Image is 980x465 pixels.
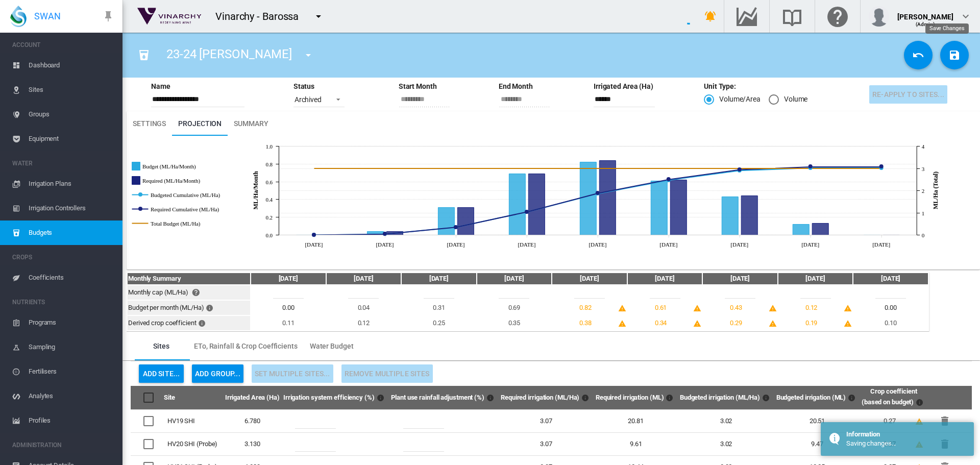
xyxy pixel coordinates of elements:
[760,391,772,404] md-icon: Budgeted irrigation volume per Ha
[252,364,333,383] button: Use the checkboxes to select multiple sites, then click here to update their settings
[29,359,114,384] span: Fertilisers
[29,172,114,196] span: Irrigation Plans
[703,303,769,312] div: 0.43
[594,409,678,432] td: 20.81
[779,319,844,328] div: 0.19
[922,232,925,238] tspan: 0
[742,196,758,235] g: Required (ML/Ha/Month) Mar 2024 0.44
[667,178,671,182] circle: Budgeted Cumulative (ML/Ha) Feb 2024 2.47
[793,225,810,235] g: Budget (ML/Ha/Month) Apr 2024 0.12
[308,6,329,27] button: icon-menu-down
[29,78,114,102] span: Sites
[29,127,114,151] span: Equipment
[391,394,497,401] span: Plant use rainfall adjustment (%)
[157,41,331,69] div: 23-24 [PERSON_NAME]
[854,303,927,312] div: 0.00
[589,242,607,248] tspan: [DATE]
[594,82,653,90] md-label: Irrigated Area (Ha)
[387,232,403,235] g: Required (ML/Ha/Month) Oct 2023 0.04
[163,409,224,432] td: HV19 SHI
[141,340,182,352] span: Sites
[869,85,947,104] button: You must save the budget before you can apply it to the sites
[128,304,204,311] span: Budget per month (ML/Ha)
[478,303,551,312] div: 0.69
[341,364,433,383] button: Remove Multiple Sites
[12,37,114,53] span: ACCOUNT
[704,94,761,105] md-radio-button: Volume/Area
[484,391,497,404] md-icon: Proportion of expected rainfall available for use by the crop
[494,94,565,103] md-datepicker: End Month
[138,49,150,61] md-icon: icon-cup-water
[780,10,804,22] md-icon: Search the knowledge base
[873,242,891,248] tspan: [DATE]
[29,196,114,221] span: Irrigation Controllers
[769,320,777,328] md-icon: The derived crop coefficient is less than the desired crop coefficient
[935,411,955,431] button: Remove
[132,176,255,185] g: Required (ML/Ha/Month)
[509,174,526,235] g: Budget (ML/Ha/Month) Dec 2023 0.69
[769,94,807,105] md-radio-button: Volume
[252,303,325,312] div: 0.00
[774,409,860,432] td: 20.51
[132,219,263,228] g: Total Budget (ML/Ha)
[501,394,592,401] span: Required irrigation (ML/Ha)
[678,432,774,455] td: 3.02
[869,6,889,27] img: profile.jpg
[305,242,323,248] tspan: [DATE]
[29,221,114,245] span: Budgets
[846,391,858,404] md-icon: Budgeted total irrigation volume
[376,242,394,248] tspan: [DATE]
[553,319,618,328] div: 0.38
[916,21,936,27] span: (Admin)
[139,364,184,383] button: Add Site...
[283,394,387,401] span: Irrigation system efficiency (%)
[678,409,774,432] td: 3.02
[251,273,326,284] th: [DATE]
[133,4,205,29] img: w0Qft+VqZP3VuTC8dpDAJ7LdIo91XfzZr3O9TnuOHxAUZgr5LmA4xT6LoPgZA0IR0CIxCSJjBkoUJImpADgREISRMYslAhJE3...
[215,9,308,23] div: Vinarchy - Barossa
[302,49,314,61] md-icon: icon-menu-down
[879,166,884,170] circle: Budgeted Cumulative (ML/Ha) May 2024 3.02
[922,166,925,172] tspan: 3
[266,214,273,221] tspan: 0.2
[10,6,27,27] img: SWAN-Landscape-Logo-Colour-drop.png
[266,143,273,150] tspan: 1.0
[628,303,694,312] div: 0.61
[192,364,243,383] button: Add Group...
[447,242,465,248] tspan: [DATE]
[128,288,188,296] span: Monthly cap (ML/Ha)
[132,205,263,214] g: Required Cumulative (ML/Ha)
[922,210,924,216] tspan: 1
[12,249,114,265] span: CROPS
[132,190,263,200] g: Budgeted Cumulative (ML/Ha)
[312,233,316,237] circle: Required Cumulative (ML/Ha) Sept 2023 0
[266,179,273,185] tspan: 0.6
[854,319,927,328] div: 0.10
[400,92,451,107] input: Start Month
[660,242,678,248] tspan: [DATE]
[897,8,953,18] div: [PERSON_NAME]
[163,432,224,455] td: HV20 SHI (Probe)
[776,394,859,401] span: Budgeted irrigation (ML)
[734,10,759,22] md-icon: Go to the Data Hub
[667,177,671,181] circle: Required Cumulative (ML/Ha) Feb 2024 2.5
[178,119,222,128] span: Projection
[34,10,61,22] span: SWAN
[234,119,268,128] span: Summary
[651,181,668,235] g: Budget (ML/Ha/Month) Feb 2024 0.61
[402,273,476,284] th: [DATE]
[266,197,273,203] tspan: 0.4
[478,319,551,328] div: 0.35
[29,335,114,359] span: Sampling
[700,6,721,27] button: icon-bell-ring
[224,409,281,432] td: 6.780
[255,370,330,378] span: Use the checkboxes to select multiple sites, then click here to update their settings
[295,95,322,104] div: Archived
[904,41,933,69] button: Cancel Changes
[375,391,387,404] md-icon: Takes into account all losses: transmission, wind-drift and sprinkler evaporation
[29,265,114,290] span: Coefficients
[802,242,820,248] tspan: [DATE]
[664,391,676,404] md-icon: Total irrigation volume required to fully satisfy plant water requirements
[628,319,694,328] div: 0.34
[808,166,813,170] circle: Budgeted Cumulative (ML/Ha) Apr 2024 3.02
